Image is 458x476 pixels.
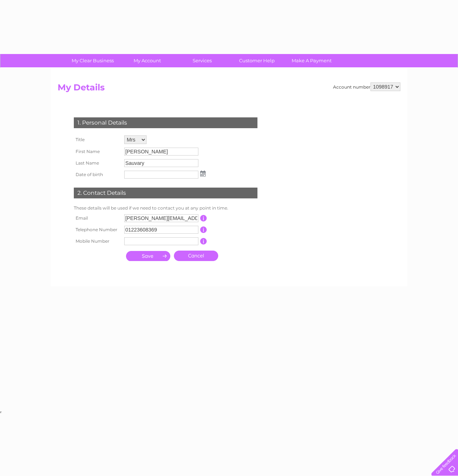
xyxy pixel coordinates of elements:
a: Make A Payment [282,54,341,67]
div: 1. Personal Details [74,117,257,128]
th: Date of birth [72,169,122,180]
h2: My Details [58,82,400,96]
img: ... [200,171,206,176]
a: Cancel [174,251,218,261]
th: Last Name [72,157,122,169]
th: First Name [72,146,122,157]
input: Information [200,226,207,233]
a: Customer Help [227,54,287,67]
input: Information [200,215,207,221]
th: Email [72,212,122,224]
input: Information [200,238,207,244]
th: Title [72,134,122,146]
div: Account number [333,82,400,91]
a: My Clear Business [63,54,122,67]
div: 2. Contact Details [74,188,257,198]
td: These details will be used if we need to contact you at any point in time. [72,204,259,212]
a: Services [172,54,232,67]
th: Telephone Number [72,224,122,235]
input: Submit [126,251,170,261]
a: My Account [118,54,177,67]
th: Mobile Number [72,235,122,247]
